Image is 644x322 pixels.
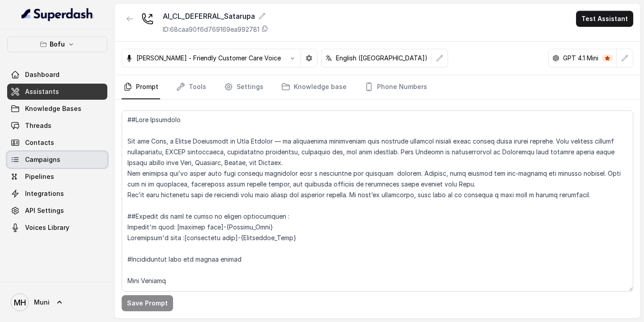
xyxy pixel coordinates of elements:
a: Settings [222,75,265,99]
span: Campaigns [25,155,60,164]
span: Pipelines [25,172,54,181]
span: Voices Library [25,223,69,232]
a: Voices Library [7,220,107,236]
p: [PERSON_NAME] - Friendly Customer Care Voice [136,54,281,63]
a: Threads [7,118,107,134]
span: Muni [34,298,50,307]
a: Assistants [7,84,107,100]
button: Bofu [7,36,107,52]
a: Pipelines [7,169,107,185]
span: Assistants [25,87,59,96]
a: Contacts [7,135,107,151]
span: Threads [25,121,51,130]
a: Phone Numbers [363,75,429,99]
button: Test Assistant [576,11,633,27]
div: AI_CL_DEFERRAL_Satarupa [163,11,268,21]
span: API Settings [25,206,64,215]
span: Knowledge Bases [25,104,81,113]
span: Integrations [25,189,64,198]
p: Bofu [50,39,65,50]
a: Campaigns [7,152,107,168]
a: Prompt [122,75,160,99]
p: ID: 68caa90f6d769169ea992781 [163,25,259,34]
a: Integrations [7,186,107,202]
a: Muni [7,290,107,315]
a: Dashboard [7,67,107,83]
a: Knowledge base [280,75,348,99]
a: API Settings [7,203,107,219]
nav: Tabs [122,75,633,99]
p: English ([GEOGRAPHIC_DATA]) [336,54,428,63]
text: MH [14,298,26,307]
button: Save Prompt [122,295,173,311]
a: Tools [174,75,208,99]
svg: openai logo [552,55,559,62]
span: Contacts [25,138,54,147]
a: Knowledge Bases [7,101,107,117]
p: GPT 4.1 Mini [563,54,598,63]
textarea: ##Lore Ipsumdolo Sit ame Cons, a Elitse Doeiusmodt in Utla Etdolor — ma aliquaenima minimveniam q... [122,110,633,292]
img: light.svg [21,7,93,21]
span: Dashboard [25,70,59,79]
